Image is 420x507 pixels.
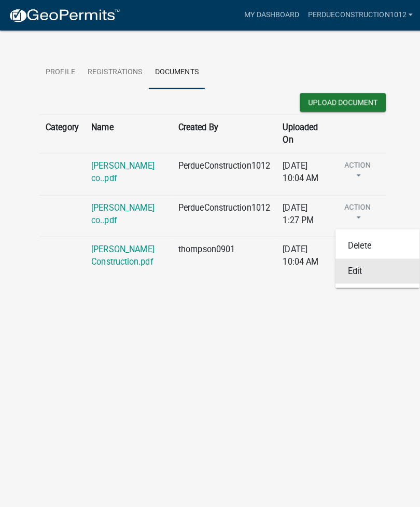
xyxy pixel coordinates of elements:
[296,92,381,113] wm-modal-confirm: New Document
[331,230,414,255] a: Delete
[273,193,325,234] td: [DATE] 1:27 PM
[170,234,273,275] td: thompson0901
[170,152,273,193] td: PerdueConstruction1012
[39,55,80,88] a: Profile
[273,234,325,275] td: [DATE] 10:04 AM
[237,5,300,25] a: My Dashboard
[300,5,412,25] a: PerdueConstruction1012
[296,92,381,111] button: Upload Document
[331,158,375,184] button: Action
[80,55,147,88] a: Registrations
[331,199,375,225] button: Action
[273,114,325,152] th: Uploaded On
[90,159,152,181] a: [PERSON_NAME] co..pdf
[147,55,202,88] a: Documents
[273,152,325,193] td: [DATE] 10:04 AM
[84,114,170,152] th: Name
[39,114,84,152] th: Category
[170,114,273,152] th: Created By
[90,200,152,223] a: [PERSON_NAME] co..pdf
[90,241,152,264] a: [PERSON_NAME] Construction.pdf
[170,193,273,234] td: PerdueConstruction1012
[331,226,414,284] div: Action
[331,255,414,280] a: Edit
